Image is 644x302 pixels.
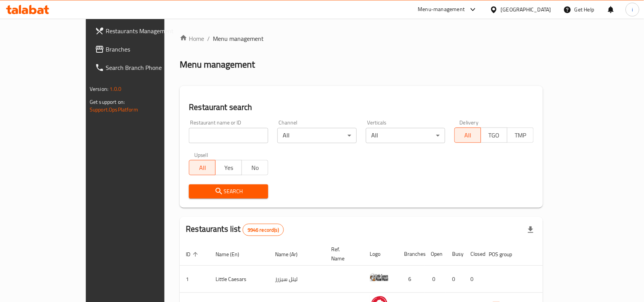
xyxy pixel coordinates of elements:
a: Support.OpsPlatform [90,105,138,115]
td: 0 [425,266,446,293]
span: Get support on: [90,97,125,107]
td: 0 [446,266,464,293]
span: Restaurants Management [106,26,187,36]
th: Logo [364,242,398,266]
td: 6 [398,266,425,293]
button: All [189,160,216,175]
span: No [245,162,265,173]
span: Yes [219,162,239,173]
button: Search [189,184,268,199]
label: Upsell [194,152,208,158]
input: Search for restaurant name or ID.. [189,128,268,143]
span: Search Branch Phone [106,63,187,72]
span: i [632,5,633,14]
div: [GEOGRAPHIC_DATA] [501,5,551,14]
nav: breadcrumb [180,34,543,43]
td: 1 [180,266,209,293]
span: All [458,130,478,141]
div: Menu-management [418,5,465,14]
span: All [192,162,213,173]
th: Busy [446,242,464,266]
li: / [207,34,210,43]
th: Closed [464,242,483,266]
span: Name (Ar) [275,250,308,259]
h2: Menu management [180,58,255,71]
label: Delivery [460,120,479,125]
div: Export file [522,221,540,239]
span: POS group [489,250,522,259]
span: ID [186,250,200,259]
h2: Restaurants list [186,223,284,236]
a: Branches [89,40,193,58]
td: ليتل سيزرز [269,266,325,293]
span: Menu management [213,34,264,43]
th: Branches [398,242,425,266]
button: TMP [507,128,534,143]
span: Ref. Name [331,245,354,263]
span: Version: [90,84,108,94]
span: 1.0.0 [109,84,121,94]
button: TGO [481,128,507,143]
span: TGO [484,130,504,141]
span: Search [195,187,262,196]
h2: Restaurant search [189,102,534,113]
button: No [241,160,268,175]
div: All [277,128,357,143]
span: Name (En) [216,250,249,259]
td: 0 [464,266,483,293]
button: Yes [215,160,242,175]
span: Branches [106,45,187,54]
div: All [366,128,445,143]
span: 9946 record(s) [243,226,283,234]
a: Search Branch Phone [89,58,193,77]
button: All [454,128,481,143]
th: Open [425,242,446,266]
a: Restaurants Management [89,22,193,40]
div: Total records count [243,224,284,236]
img: Little Caesars [370,268,389,287]
td: Little Caesars [209,266,269,293]
span: TMP [510,130,531,141]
